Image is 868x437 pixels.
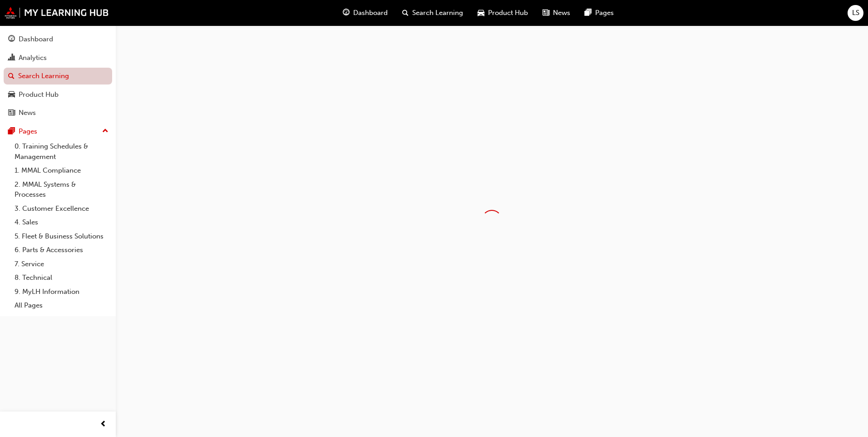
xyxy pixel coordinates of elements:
a: News [4,104,112,121]
span: guage-icon [343,7,350,19]
span: pages-icon [8,128,15,136]
button: LS [848,5,863,21]
a: search-iconSearch Learning [395,4,470,22]
a: 3. Customer Excellence [11,202,112,216]
a: Analytics [4,50,112,66]
a: 6. Parts & Accessories [11,243,112,257]
span: search-icon [8,72,15,80]
a: 2. MMAL Systems & Processes [11,178,112,202]
span: chart-icon [8,54,15,62]
a: guage-iconDashboard [335,4,395,22]
span: news-icon [542,7,549,19]
a: All Pages [11,298,112,313]
div: Dashboard [19,34,53,45]
button: DashboardAnalyticsSearch LearningProduct HubNews [4,29,112,123]
span: pages-icon [585,7,592,19]
a: 5. Fleet & Business Solutions [11,229,112,243]
span: car-icon [8,91,15,99]
span: up-icon [102,125,108,137]
a: 0. Training Schedules & Management [11,139,112,164]
div: Product Hub [19,89,59,100]
span: car-icon [478,7,484,19]
div: News [19,108,36,118]
span: LS [852,8,859,18]
a: pages-iconPages [577,4,621,22]
span: Search Learning [412,8,463,18]
button: Pages [4,123,112,140]
a: Search Learning [4,68,112,84]
span: search-icon [402,7,409,19]
a: car-iconProduct Hub [470,4,535,22]
div: Analytics [19,53,47,63]
img: mmal [5,7,109,19]
a: Dashboard [4,31,112,48]
a: Product Hub [4,86,112,103]
span: prev-icon [100,419,107,430]
a: 8. Technical [11,271,112,285]
a: news-iconNews [535,4,577,22]
span: News [553,8,570,18]
a: 9. MyLH Information [11,285,112,299]
span: Dashboard [353,8,388,18]
span: guage-icon [8,35,15,44]
span: Pages [595,8,614,18]
span: news-icon [8,109,15,117]
a: 4. Sales [11,215,112,229]
a: 1. MMAL Compliance [11,164,112,178]
div: Pages [19,126,37,137]
span: Product Hub [488,8,528,18]
a: 7. Service [11,257,112,271]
